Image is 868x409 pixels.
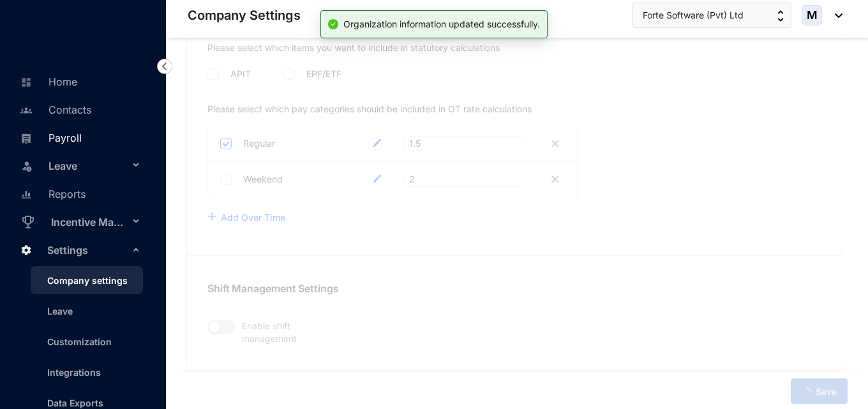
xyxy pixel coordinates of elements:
button: Forte Software (Pvt) Ltd [632,3,791,28]
span: Incentive Management [51,209,129,235]
a: Contacts [17,103,91,116]
img: dropdown-black.8e83cc76930a90b1a4fdb6d089b7bf3a.svg [828,13,842,18]
li: Reports [10,179,151,207]
img: settings.f4f5bcbb8b4eaa341756.svg [20,244,32,256]
p: Company Settings [188,6,301,24]
span: check-circle [328,19,338,29]
li: Home [10,67,151,95]
img: home-unselected.a29eae3204392db15eaf.svg [20,77,32,88]
li: Payroll [10,123,151,151]
span: Leave [49,153,129,179]
a: Integrations [37,367,101,378]
span: Organization information updated successfully. [343,19,540,29]
img: people-unselected.118708e94b43a90eceab.svg [20,105,32,116]
img: nav-icon-left.19a07721e4dec06a274f6d07517f07b7.svg [157,59,172,74]
img: award_outlined.f30b2bda3bf6ea1bf3dd.svg [20,214,36,230]
a: Leave [37,306,73,316]
a: Company settings [37,275,128,286]
img: leave-unselected.2934df6273408c3f84d9.svg [20,160,33,172]
span: M [807,10,818,21]
a: Payroll [17,131,82,144]
span: Settings [47,237,129,263]
a: Reports [17,188,86,200]
li: Contacts [10,95,151,123]
img: report-unselected.e6a6b4230fc7da01f883.svg [20,189,32,200]
img: up-down-arrow.74152d26bf9780fbf563ca9c90304185.svg [777,10,784,22]
img: payroll-unselected.b590312f920e76f0c668.svg [20,133,32,144]
a: Home [17,75,77,88]
a: Data Exports [37,398,103,408]
span: Forte Software (Pvt) Ltd [643,8,744,22]
a: Customization [37,336,112,347]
